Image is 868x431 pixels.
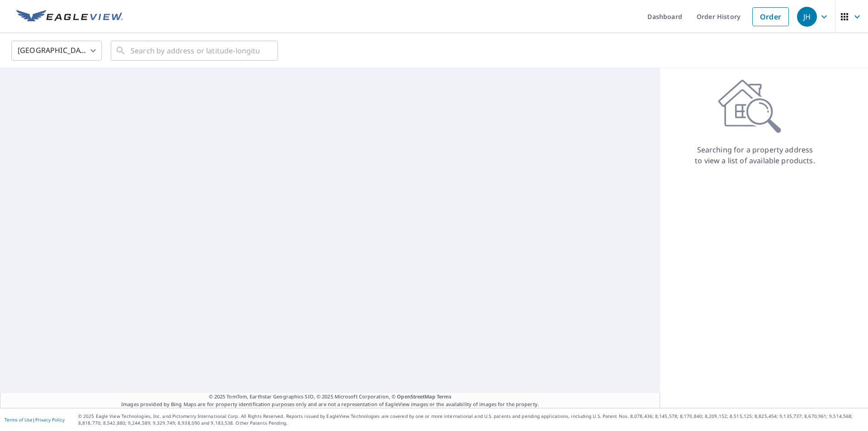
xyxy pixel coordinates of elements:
[397,393,435,400] a: OpenStreetMap
[437,393,452,400] a: Terms
[131,38,259,63] input: Search by address or latitude-longitude
[35,417,65,423] a: Privacy Policy
[797,7,817,27] div: JH
[694,144,816,166] p: Searching for a property address to view a list of available products.
[5,417,33,423] a: Terms of Use
[209,393,452,401] span: © 2025 TomTom, Earthstar Geographics SIO, © 2025 Microsoft Corporation, ©
[16,10,123,24] img: EV Logo
[11,38,102,63] div: [GEOGRAPHIC_DATA]
[78,413,863,426] p: © 2025 Eagle View Technologies, Inc. and Pictometry International Corp. All Rights Reserved. Repo...
[5,417,65,422] p: |
[752,7,789,26] a: Order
